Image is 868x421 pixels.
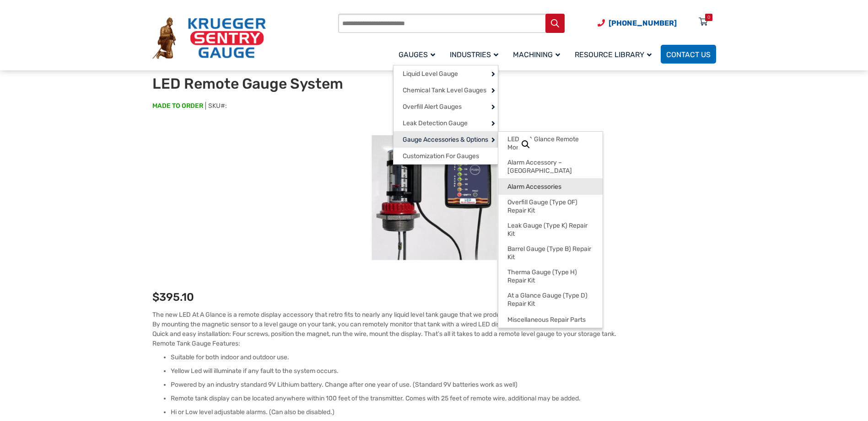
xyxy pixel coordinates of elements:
[205,102,227,110] span: SKU#:
[152,101,203,111] span: MADE TO ORDER
[152,310,716,348] p: The new LED At A Glance is a remote display accessory that retro fits to nearly any liquid level ...
[498,155,603,178] a: Alarm Accessory – [GEOGRAPHIC_DATA]
[171,394,716,403] li: Remote tank display can be located anywhere within 100 feet of the transmitter. Comes with 25 fee...
[513,50,560,59] span: Machining
[507,316,586,324] span: Miscellaneous Repair Parts
[394,82,498,98] a: Chemical Tank Level Gauges
[152,17,266,59] img: Krueger Sentry Gauge
[450,50,498,59] span: Industries
[394,115,498,131] a: Leak Detection Gauge
[403,152,479,160] span: Customization For Gauges
[394,131,498,148] a: Gauge Accessories & Options
[507,159,593,175] span: Alarm Accessory – [GEOGRAPHIC_DATA]
[507,183,561,191] span: Alarm Accessories
[498,288,603,311] a: At a Glance Gauge (Type D) Repair Kit
[507,268,593,284] span: Therma Gauge (Type H) Repair Kit
[507,198,593,214] span: Overfill Gauge (Type OF) Repair Kit
[152,291,159,304] span: $
[403,136,488,144] span: Gauge Accessories & Options
[498,195,603,218] a: Overfill Gauge (Type OF) Repair Kit
[569,43,661,65] a: Resource Library
[498,132,603,155] a: LED At A Glance Remote Monitor
[399,50,435,59] span: Gauges
[498,241,603,265] a: Barrel Gauge (Type B) Repair Kit
[171,408,716,417] li: Hi or Low level adjustable alarms. (Can also be disabled.)
[394,98,498,115] a: Overfill Alert Gauges
[171,353,716,362] li: Suitable for both indoor and outdoor use.
[498,178,603,195] a: Alarm Accessories
[507,245,593,261] span: Barrel Gauge (Type B) Repair Kit
[507,222,593,238] span: Leak Gauge (Type K) Repair Kit
[507,292,593,308] span: At a Glance Gauge (Type D) Repair Kit
[609,19,677,27] span: [PHONE_NUMBER]
[171,380,716,389] li: Powered by an industry standard 9V Lithium battery. Change after one year of use. (Standard 9V ba...
[498,265,603,288] a: Therma Gauge (Type H) Repair Kit
[575,50,652,59] span: Resource Library
[507,43,569,65] a: Machining
[661,45,716,64] a: Contact Us
[444,43,507,65] a: Industries
[598,17,677,29] a: Phone Number (920) 434-8860
[403,86,486,95] span: Chemical Tank Level Gauges
[498,218,603,241] a: Leak Gauge (Type K) Repair Kit
[403,119,468,128] span: Leak Detection Gauge
[394,65,498,82] a: Liquid Level Gauge
[707,14,710,21] div: 0
[403,70,458,78] span: Liquid Level Gauge
[498,311,603,328] a: Miscellaneous Repair Parts
[171,367,716,376] li: Yellow Led will illuminate if any fault to the system occurs.
[394,148,498,164] a: Customization For Gauges
[403,103,462,111] span: Overfill Alert Gauges
[507,135,593,151] span: LED At A Glance Remote Monitor
[518,136,534,153] a: View full-screen image gallery
[152,75,378,92] h1: LED Remote Gauge System
[666,50,711,59] span: Contact Us
[152,291,194,304] bdi: 395.10
[393,43,444,65] a: Gauges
